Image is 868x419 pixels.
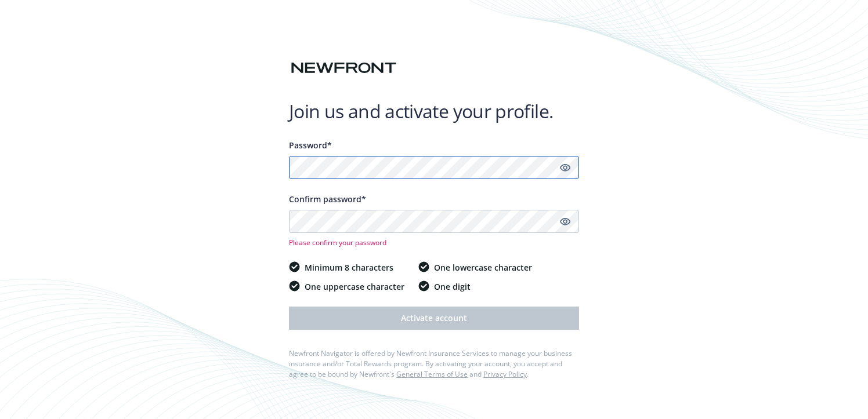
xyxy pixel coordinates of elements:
input: Confirm your unique password... [289,210,579,233]
input: Enter a unique password... [289,156,579,179]
span: One uppercase character [305,280,404,293]
span: Activate account [401,312,467,323]
span: Password* [289,140,332,151]
span: One lowercase character [434,261,532,274]
a: Show password [558,214,572,228]
span: Confirm password* [289,194,366,205]
a: Privacy Policy [483,369,527,379]
h1: Join us and activate your profile. [289,100,579,123]
button: Activate account [289,307,579,330]
span: Minimum 8 characters [305,261,393,274]
a: Show password [558,161,572,174]
a: General Terms of Use [396,369,468,379]
div: Newfront Navigator is offered by Newfront Insurance Services to manage your business insurance an... [289,348,579,380]
img: Newfront logo [289,58,399,78]
span: Please confirm your password [289,238,579,247]
span: One digit [434,280,471,293]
